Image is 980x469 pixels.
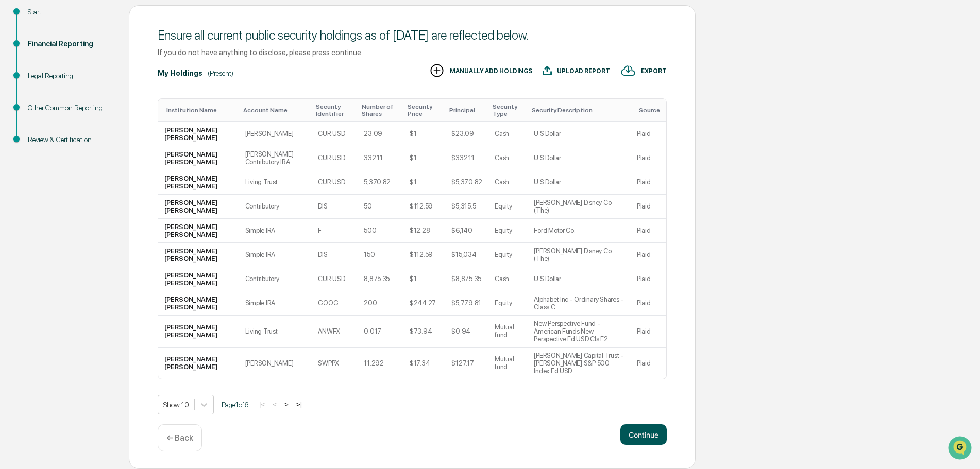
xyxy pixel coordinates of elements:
[445,243,488,267] td: $15,034
[528,195,631,219] td: [PERSON_NAME] Disney Co (The)
[158,348,239,379] td: [PERSON_NAME] [PERSON_NAME]
[403,291,446,316] td: $244.27
[631,170,666,195] td: Plaid
[239,219,312,243] td: Simple IRA
[429,63,445,78] img: MANUALLY ADD HOLDINGS
[158,291,239,316] td: [PERSON_NAME] [PERSON_NAME]
[403,170,446,195] td: $1
[6,145,69,164] a: 🔎Data Lookup
[631,348,666,379] td: Plaid
[358,170,403,195] td: 5,370.82
[493,103,523,117] div: Toggle SortBy
[158,146,239,170] td: [PERSON_NAME] [PERSON_NAME]
[358,219,403,243] td: 500
[158,170,239,195] td: [PERSON_NAME] [PERSON_NAME]
[158,195,239,219] td: [PERSON_NAME] [PERSON_NAME]
[445,195,488,219] td: $5,315.5
[28,102,112,113] div: Other Common Reporting
[488,243,528,267] td: Equity
[73,174,125,182] a: Powered byPylon
[312,316,358,348] td: ANWFX
[528,348,631,379] td: [PERSON_NAME] Capital Trust - [PERSON_NAME] S&P 500 Index Fd USD
[358,267,403,291] td: 8,875.35
[450,67,532,75] div: MANUALLY ADD HOLDINGS
[312,267,358,291] td: CUR:USD
[239,146,312,170] td: [PERSON_NAME] Contributory IRA
[10,22,188,38] p: How can we help?
[312,122,358,146] td: CUR:USD
[293,400,305,409] button: >|
[620,63,636,78] img: EXPORT
[631,316,666,348] td: Plaid
[10,150,19,159] div: 🔎
[403,219,446,243] td: $12.28
[631,219,666,243] td: Plaid
[158,69,202,77] div: My Holdings
[158,48,667,57] div: If you do not have anything to disclose, please press continue.
[312,170,358,195] td: CUR:USD
[488,195,528,219] td: Equity
[158,28,667,43] div: Ensure all current public security holdings as of [DATE] are reflected below.
[358,146,403,170] td: 332.11
[528,146,631,170] td: U S Dollar
[239,348,312,379] td: [PERSON_NAME]
[10,131,19,139] div: 🖐️
[528,316,631,348] td: New Perspective Fund - American Funds New Perspective Fd USD Cls F2
[403,195,446,219] td: $112.59
[239,316,312,348] td: Living Trust
[239,243,312,267] td: Simple IRA
[243,107,308,114] div: Toggle SortBy
[488,170,528,195] td: Cash
[403,146,446,170] td: $1
[239,267,312,291] td: Contributory
[358,122,403,146] td: 23.09
[158,267,239,291] td: [PERSON_NAME] [PERSON_NAME]
[358,243,403,267] td: 150
[445,146,488,170] td: $332.11
[358,316,403,348] td: 0.017
[269,400,280,409] button: <
[103,175,125,182] span: Pylon
[528,122,631,146] td: U S Dollar
[362,103,399,117] div: Toggle SortBy
[528,170,631,195] td: U S Dollar
[312,146,358,170] td: CUR:USD
[528,267,631,291] td: U S Dollar
[312,243,358,267] td: DIS
[639,107,662,114] div: Toggle SortBy
[71,126,132,144] a: 🗄️Attestations
[445,267,488,291] td: $8,875.35
[85,130,128,140] span: Attestations
[28,71,112,81] div: Legal Reporting
[631,122,666,146] td: Plaid
[10,79,29,97] img: 1746055101610-c473b297-6a78-478c-a979-82029cc54cd1
[641,67,667,75] div: EXPORT
[256,400,268,409] button: |<
[312,348,358,379] td: SWPPX
[222,401,248,409] span: Page 1 of 6
[158,243,239,267] td: [PERSON_NAME] [PERSON_NAME]
[312,291,358,316] td: GOOG
[35,79,169,89] div: Start new chat
[21,149,65,160] span: Data Lookup
[528,219,631,243] td: Ford Motor Co.
[6,126,71,144] a: 🖐️Preclearance
[312,219,358,243] td: F
[358,195,403,219] td: 50
[631,243,666,267] td: Plaid
[620,424,667,445] button: Continue
[166,107,235,114] div: Toggle SortBy
[488,219,528,243] td: Equity
[75,131,83,139] div: 🗄️
[28,39,112,49] div: Financial Reporting
[21,130,66,140] span: Preclearance
[543,63,552,78] img: UPLOAD REPORT
[445,122,488,146] td: $23.09
[403,122,446,146] td: $1
[488,146,528,170] td: Cash
[449,107,484,114] div: Toggle SortBy
[445,348,488,379] td: $127.17
[239,195,312,219] td: Contributory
